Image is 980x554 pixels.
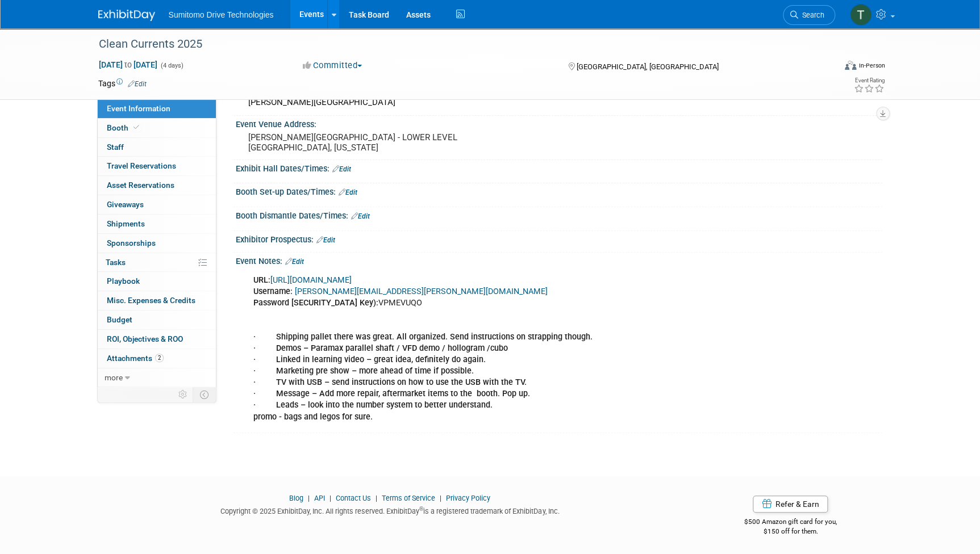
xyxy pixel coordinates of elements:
[419,506,423,512] sup: ®
[253,275,270,285] b: URL:
[107,296,195,305] span: Misc. Expenses & Credits
[253,400,493,410] b: · Leads – look into the number system to better understand.
[699,527,882,536] div: $150 off for them.
[253,332,593,342] b: · Shipping pallet there was great. All organized. Send instructions on strapping though.
[128,80,147,88] a: Edit
[299,60,366,72] button: Committed
[107,200,144,209] span: Giveaways
[98,310,216,329] a: Budget
[107,315,132,324] span: Budget
[382,494,435,502] a: Terms of Service
[577,62,719,71] span: [GEOGRAPHIC_DATA], [GEOGRAPHIC_DATA]
[98,138,216,157] a: Staff
[327,494,334,502] span: |
[107,354,164,363] span: Attachments
[253,412,373,422] b: promo - bags and legos for sure.
[236,183,882,198] div: Booth Set-up Dates/Times:
[853,78,884,83] div: Event Rating
[285,258,304,266] a: Edit
[160,62,184,69] span: (4 days)
[107,123,141,132] span: Booth
[332,165,351,173] a: Edit
[437,494,444,502] span: |
[253,343,508,353] b: · Demos – Paramax parallel shaft / VFD demo / hollogram /cubo
[107,219,145,228] span: Shipments
[98,368,216,387] a: more
[289,494,303,502] a: Blog
[768,59,885,76] div: Event Format
[107,161,176,170] span: Travel Reservations
[699,510,882,536] div: $500 Amazon gift card for you,
[98,60,158,70] span: [DATE] [DATE]
[253,366,474,376] b: · Marketing pre show – more ahead of time if possible.
[98,119,216,137] a: Booth
[446,494,490,502] a: Privacy Policy
[245,269,757,429] div: VPMEVUQO
[858,61,885,70] div: In-Person
[98,234,216,253] a: Sponsorships
[107,334,183,343] span: ROI, Objectives & ROO
[155,354,164,362] span: 2
[305,494,312,502] span: |
[98,253,216,272] a: Tasks
[316,236,335,244] a: Edit
[107,276,140,286] span: Playbook
[105,373,123,382] span: more
[98,176,216,195] a: Asset Reservations
[98,272,216,291] a: Playbook
[107,142,124,152] span: Staff
[98,99,216,118] a: Event Information
[95,34,818,54] div: Clean Currents 2025
[783,5,835,25] a: Search
[98,503,682,517] div: Copyright © 2025 ExhibitDay, Inc. All rights reserved. ExhibitDay is a registered trademark of Ex...
[270,275,352,285] a: [URL][DOMAIN_NAME]
[98,157,216,175] a: Travel Reservations
[98,291,216,310] a: Misc. Expenses & Credits
[98,349,216,368] a: Attachments2
[236,160,882,175] div: Exhibit Hall Dates/Times:
[314,494,325,502] a: API
[98,330,216,349] a: ROI, Objectives & ROO
[798,11,824,19] span: Search
[295,287,548,296] a: [PERSON_NAME][EMAIL_ADDRESS][PERSON_NAME][DOMAIN_NAME]
[98,195,216,214] a: Giveaways
[236,207,882,222] div: Booth Dismantle Dates/Times:
[236,116,882,130] div: Event Venue Address:
[193,387,216,402] td: Toggle Event Tabs
[236,231,882,246] div: Exhibitor Prospectus:
[107,238,156,247] span: Sponsorships
[351,212,370,220] a: Edit
[236,253,882,267] div: Event Notes:
[253,355,486,364] b: · Linked in learning video – great idea, definitely do again.
[98,78,147,89] td: Tags
[169,10,274,19] span: Sumitomo Drive Technologies
[253,389,530,398] b: · Message – Add more repair, aftermarket items to the booth. Pop up.
[106,258,126,267] span: Tasks
[253,287,293,296] b: Username:
[98,10,155,21] img: ExhibitDay
[753,496,828,513] a: Refer & Earn
[850,4,871,26] img: Taylor Mobley
[107,104,170,113] span: Event Information
[845,61,856,70] img: Format-Inperson.png
[244,94,874,111] div: [PERSON_NAME][GEOGRAPHIC_DATA]
[253,298,378,308] b: Password [SECURITY_DATA] Key):
[107,181,174,190] span: Asset Reservations
[336,494,371,502] a: Contact Us
[173,387,193,402] td: Personalize Event Tab Strip
[339,188,357,196] a: Edit
[373,494,380,502] span: |
[248,132,493,153] pre: [PERSON_NAME][GEOGRAPHIC_DATA] - LOWER LEVEL [GEOGRAPHIC_DATA], [US_STATE]
[123,60,134,69] span: to
[134,124,139,131] i: Booth reservation complete
[253,377,527,387] b: · TV with USB – send instructions on how to use the USB with the TV.
[98,215,216,233] a: Shipments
